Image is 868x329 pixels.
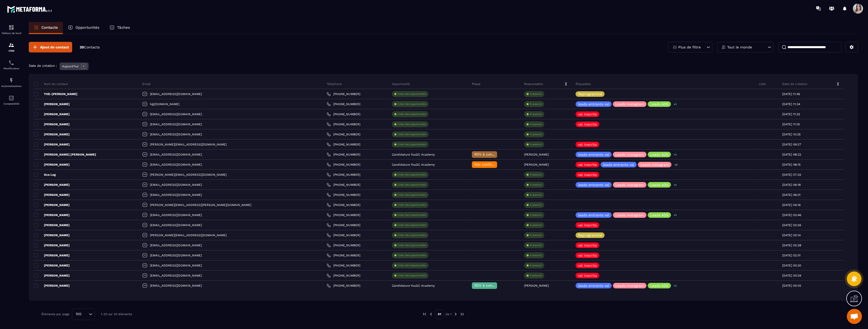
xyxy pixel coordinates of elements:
p: +1 [672,283,678,288]
p: [DATE] 02:28 [782,244,801,247]
p: [PERSON_NAME] [PERSON_NAME] [34,153,96,157]
p: Opportunité [392,82,410,86]
p: Date de création : [29,64,57,68]
p: [DATE] 00:29 [782,274,801,277]
a: [PHONE_NUMBER] [327,213,360,217]
p: À associe [530,183,542,187]
p: Tableau de bord [1,32,21,35]
p: [DATE] 03:26 [782,223,801,227]
p: leads entrants vsl [578,284,609,287]
p: À associe [530,203,542,207]
p: [PERSON_NAME] [34,223,70,227]
p: À associe [530,223,542,227]
p: Nom du contact [34,82,68,86]
p: Date de création [782,82,807,86]
img: logo [7,5,52,14]
div: Search for option [72,308,95,320]
p: +1 [672,102,678,107]
p: [DATE] 04:16 [782,203,801,207]
p: À associe [530,213,542,217]
p: Responsable [524,82,543,86]
p: [DATE] 10:35 [782,133,801,136]
p: [PERSON_NAME] [524,284,549,287]
img: formation [8,24,14,31]
p: [PERSON_NAME] [34,213,70,217]
p: [PERSON_NAME] [34,284,70,288]
p: À associe [530,133,542,136]
p: Étiquettes [576,82,591,86]
a: [PHONE_NUMBER] [327,223,360,227]
p: Opportunités [75,25,99,30]
p: THE-[PERSON_NAME] [34,92,77,96]
p: Candidature YouGC Academy [392,163,435,166]
p: Créer des opportunités [398,183,426,187]
p: [DATE] 08:22 [782,153,801,156]
p: CRM [1,49,21,52]
p: leads entrants vsl [578,213,609,217]
a: [PHONE_NUMBER] [327,102,360,106]
p: À associe [530,92,542,96]
p: Leads ADS [650,213,668,217]
a: Tâches [104,22,135,34]
p: À associe [530,123,542,126]
p: [DATE] 00:02 [782,284,801,287]
p: leads entrants vsl [603,163,634,166]
p: Créer des opportunités [398,173,426,176]
p: Tout le monde [727,45,752,49]
p: [PERSON_NAME] [524,163,549,166]
a: [PHONE_NUMBER] [327,253,360,257]
a: Contacts [29,22,63,34]
img: prev [429,312,433,316]
p: [PERSON_NAME] [34,142,70,146]
p: +1 [672,213,678,218]
p: vsl inscrits [578,223,597,227]
p: Candidature YouGC Academy [392,284,435,287]
p: [PERSON_NAME] [34,263,70,267]
p: Créer des opportunités [398,264,426,267]
p: +1 [672,152,678,157]
p: vsl inscrits [578,264,597,267]
p: [DATE] 07:32 [782,173,801,176]
p: Leads Instagram [615,153,644,156]
p: Leads Instagram [615,102,644,106]
p: Créer des opportunités [398,102,426,106]
p: [DATE] 09:27 [782,143,801,146]
span: Rdv confirmé ✅ [474,162,503,166]
p: Créer des opportunités [398,133,426,136]
p: [PERSON_NAME] [34,193,70,197]
p: vsl inscrits [578,112,597,116]
p: vsl inscrits [578,274,597,277]
a: [PHONE_NUMBER] [327,142,360,146]
p: [PERSON_NAME] [34,132,70,136]
p: À associe [530,112,542,116]
p: Créer des opportunités [398,193,426,197]
p: À associe [530,173,542,176]
a: schedulerschedulerPlanificateur [1,56,21,74]
p: [DATE] 03:14 [782,233,801,237]
span: 100 [74,311,83,317]
p: Créer des opportunités [398,143,426,146]
a: [PHONE_NUMBER] [327,243,360,247]
p: Reprogrammé [578,92,602,96]
p: leads entrants vsl [578,183,609,187]
p: leads entrants vsl [578,102,609,106]
p: vsl inscrits [578,254,597,257]
a: formationformationTableau de bord [1,21,21,38]
p: Leads Instagram [615,213,644,217]
p: Leads ADS [650,153,668,156]
a: [PHONE_NUMBER] [327,163,360,167]
p: Leads ADS [650,183,668,187]
a: formationformationCRM [1,38,21,56]
p: Créer des opportunités [398,112,426,116]
a: [PHONE_NUMBER] [327,183,360,187]
p: [PERSON_NAME] [34,183,70,187]
p: Email [142,82,151,86]
span: Ajout de contact [40,45,69,50]
p: [PERSON_NAME] [34,102,70,106]
a: [PHONE_NUMBER] [327,132,360,136]
p: [PERSON_NAME] [524,153,549,156]
a: [PHONE_NUMBER] [327,233,360,237]
img: automations [8,77,14,83]
a: [PHONE_NUMBER] [327,274,360,278]
p: Créer des opportunités [398,123,426,126]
